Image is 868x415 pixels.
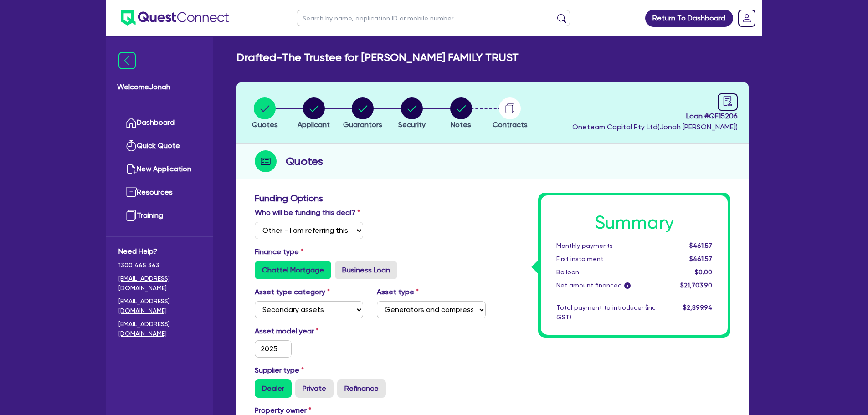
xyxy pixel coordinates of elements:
[689,242,712,249] span: $461.57
[550,281,663,290] div: Net amount financed
[572,123,738,131] span: Oneteam Capital Pty Ltd ( Jonah [PERSON_NAME] )
[398,120,426,129] span: Security
[118,111,201,134] a: Dashboard
[493,120,528,129] span: Contracts
[689,255,712,262] span: $461.57
[297,10,570,26] input: Search by name, application ID or mobile number...
[117,82,202,92] span: Welcome Jonah
[723,96,733,106] span: audit
[118,158,201,181] a: New Application
[248,326,370,337] label: Asset model year
[118,134,201,158] a: Quick Quote
[255,287,330,297] label: Asset type category
[118,261,201,270] span: 1300 465 363
[255,207,360,218] label: Who will be funding this deal?
[118,52,136,69] img: icon-menu-close
[694,268,712,276] span: $0.00
[298,120,330,129] span: Applicant
[550,241,663,251] div: Monthly payments
[556,212,712,234] h1: Summary
[297,97,330,131] button: Applicant
[343,120,382,129] span: Guarantors
[624,282,630,289] span: i
[550,303,663,322] div: Total payment to introducer (inc GST)
[337,379,386,398] label: Refinance
[343,97,383,131] button: Guarantors
[550,267,663,277] div: Balloon
[645,10,733,27] a: Return To Dashboard
[118,181,201,204] a: Resources
[121,10,229,26] img: quest-connect-logo-blue
[550,254,663,264] div: First instalment
[492,97,528,131] button: Contracts
[118,204,201,227] a: Training
[118,319,201,338] a: [EMAIL_ADDRESS][DOMAIN_NAME]
[335,261,397,279] label: Business Loan
[126,210,137,221] img: training
[255,365,304,376] label: Supplier type
[126,164,137,174] img: new-application
[252,97,278,131] button: Quotes
[295,379,334,398] label: Private
[118,274,201,293] a: [EMAIL_ADDRESS][DOMAIN_NAME]
[236,51,519,64] h2: Drafted - The Trustee for [PERSON_NAME] FAMILY TRUST
[572,111,738,122] span: Loan # QF15206
[255,150,277,172] img: step-icon
[252,120,278,129] span: Quotes
[118,297,201,316] a: [EMAIL_ADDRESS][DOMAIN_NAME]
[255,261,331,279] label: Chattel Mortgage
[451,120,471,129] span: Notes
[683,304,712,311] span: $2,899.94
[398,97,426,131] button: Security
[126,140,137,151] img: quick-quote
[118,246,201,257] span: Need Help?
[377,287,419,297] label: Asset type
[450,97,473,131] button: Notes
[286,153,323,169] h2: Quotes
[255,246,303,257] label: Finance type
[255,193,486,204] h3: Funding Options
[680,282,712,289] span: $21,703.90
[255,379,292,398] label: Dealer
[126,187,137,198] img: resources
[735,6,759,30] a: Dropdown toggle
